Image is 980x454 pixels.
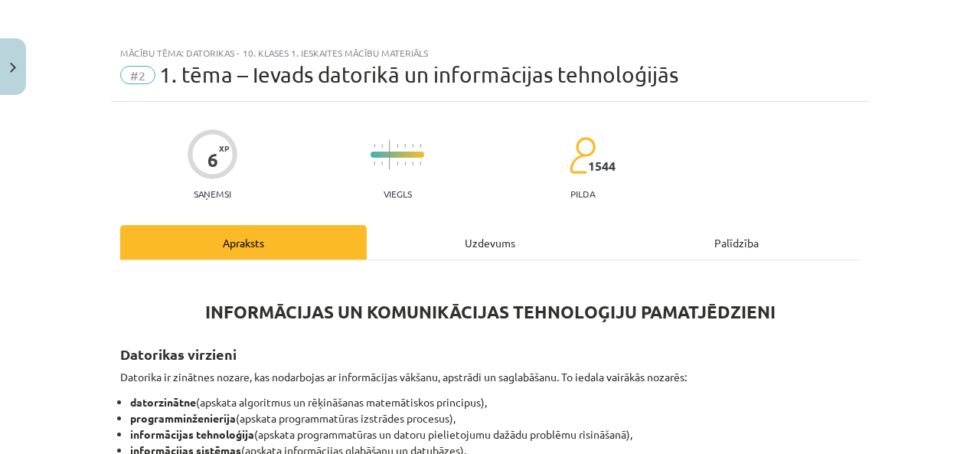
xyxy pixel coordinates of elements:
[130,395,196,409] strong: datorzinātne
[404,162,406,165] img: icon-short-line-57e1e144782c952c97e751825c79c345078a6d821885a25fce030b3d8c18986b.svg
[130,410,860,426] li: (apskata programmatūras izstrādes procesus),
[420,144,421,148] img: icon-short-line-57e1e144782c952c97e751825c79c345078a6d821885a25fce030b3d8c18986b.svg
[397,162,398,165] img: icon-short-line-57e1e144782c952c97e751825c79c345078a6d821885a25fce030b3d8c18986b.svg
[588,159,616,173] span: 1544
[412,162,413,165] img: icon-short-line-57e1e144782c952c97e751825c79c345078a6d821885a25fce030b3d8c18986b.svg
[130,426,860,443] li: (apskata programmatūras un datoru pielietojumu dažādu problēmu risināšanā),
[374,144,375,148] img: icon-short-line-57e1e144782c952c97e751825c79c345078a6d821885a25fce030b3d8c18986b.svg
[159,62,678,87] span: 1. tēma – Ievads datorikā un informācijas tehnoloģijās
[120,47,860,58] div: Mācību tēma: Datorikas - 10. klases 1. ieskaites mācību materiāls
[120,345,237,363] strong: Datorikas virzieni
[10,63,16,73] img: icon-close-lesson-0947bae3869378f0d4975bcd49f059093ad1ed9edebbc8119c70593378902aed.svg
[570,188,595,199] p: pilda
[120,369,860,385] p: Datorika ir zinātnes nozare, kas nodarbojas ar informācijas vākšanu, apstrādi un saglabāšanu. To ...
[374,162,375,165] img: icon-short-line-57e1e144782c952c97e751825c79c345078a6d821885a25fce030b3d8c18986b.svg
[389,140,390,170] img: icon-long-line-d9ea69661e0d244f92f715978eff75569469978d946b2353a9bb055b3ed8787d.svg
[219,144,229,152] span: XP
[367,225,613,260] div: Uzdevums
[397,144,398,148] img: icon-short-line-57e1e144782c952c97e751825c79c345078a6d821885a25fce030b3d8c18986b.svg
[120,66,155,84] span: #2
[130,394,860,410] li: (apskata algoritmus un rēķināšanas matemātiskos principus),
[613,225,860,260] div: Palīdzība
[205,301,776,323] strong: INFORMĀCIJAS UN KOMUNIKĀCIJAS TEHNOLOĢIJU PAMATJĒDZIENI
[404,144,406,148] img: icon-short-line-57e1e144782c952c97e751825c79c345078a6d821885a25fce030b3d8c18986b.svg
[420,162,421,165] img: icon-short-line-57e1e144782c952c97e751825c79c345078a6d821885a25fce030b3d8c18986b.svg
[130,411,236,425] strong: programminženierija
[207,149,218,171] div: 6
[569,136,596,175] img: students-c634bb4e5e11cddfef0936a35e636f08e4e9abd3cc4e673bd6f9a4125e45ecb1.svg
[384,188,412,199] p: Viegls
[120,225,367,260] div: Apraksts
[412,144,413,148] img: icon-short-line-57e1e144782c952c97e751825c79c345078a6d821885a25fce030b3d8c18986b.svg
[188,188,237,199] p: Saņemsi
[381,144,383,148] img: icon-short-line-57e1e144782c952c97e751825c79c345078a6d821885a25fce030b3d8c18986b.svg
[130,427,254,441] strong: informācijas tehnoloģija
[381,162,383,165] img: icon-short-line-57e1e144782c952c97e751825c79c345078a6d821885a25fce030b3d8c18986b.svg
